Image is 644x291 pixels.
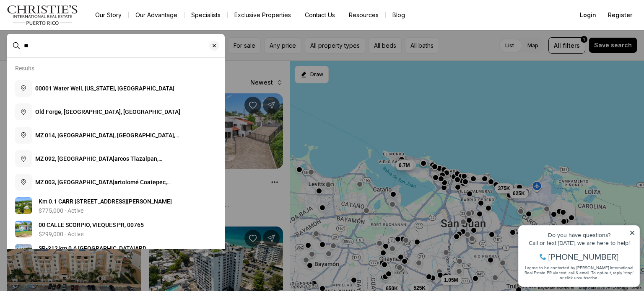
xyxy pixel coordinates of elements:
[35,155,162,170] span: MZ 092, [GEOGRAPHIC_DATA] cos Tlazalpan, [GEOGRAPHIC_DATA], [GEOGRAPHIC_DATA]
[34,39,104,48] span: [PHONE_NUMBER]
[9,19,121,25] div: Do you have questions?
[342,9,385,21] a: Resources
[114,179,120,185] b: ar
[39,231,83,237] p: $299,000 · Active
[209,34,224,57] button: Clear search input
[114,155,120,162] b: ar
[62,198,70,205] b: AR
[386,9,412,21] a: Blog
[12,77,220,100] button: 00001 Water Well, [US_STATE], [GEOGRAPHIC_DATA]
[10,52,119,67] span: I agree to be contacted by [PERSON_NAME] International Real Estate PR via text, call & email. To ...
[129,9,184,21] a: Our Advantage
[12,170,220,194] button: MZ 003, [GEOGRAPHIC_DATA]artolomé Coatepec, [GEOGRAPHIC_DATA], [GEOGRAPHIC_DATA]
[39,207,83,214] p: $775,000 · Active
[580,12,596,18] span: Login
[35,108,180,115] span: Old Forge, [GEOGRAPHIC_DATA], [GEOGRAPHIC_DATA]
[39,245,151,260] span: SR-312 km 0.6 [GEOGRAPHIC_DATA] D #Sol [STREET_ADDRESS]
[15,65,34,72] p: Results
[12,100,220,124] button: Old Forge, [GEOGRAPHIC_DATA], [GEOGRAPHIC_DATA]
[12,124,220,147] button: MZ 014, [GEOGRAPHIC_DATA], [GEOGRAPHIC_DATA], [GEOGRAPHIC_DATA], [GEOGRAPHIC_DATA]
[88,9,128,21] a: Our Story
[184,9,227,21] a: Specialists
[35,132,179,147] span: MZ 014, [GEOGRAPHIC_DATA], [GEOGRAPHIC_DATA], [GEOGRAPHIC_DATA], [GEOGRAPHIC_DATA]
[39,198,172,205] span: Km 0.1 C R [STREET_ADDRESS][PERSON_NAME]
[298,9,342,21] button: Contact Us
[12,147,220,170] button: MZ 092, [GEOGRAPHIC_DATA]arcos Tlazalpan, [GEOGRAPHIC_DATA], [GEOGRAPHIC_DATA]
[35,85,174,92] span: 00001 Water Well, [US_STATE], [GEOGRAPHIC_DATA]
[135,245,143,252] b: AR
[12,241,220,264] a: View details: SR-312 km 0.6 MONTE GRANDE WARD #Solar 6
[575,7,601,23] button: Login
[9,27,121,33] div: Call or text [DATE], we are here to help!
[12,194,220,217] a: View details: Km 0.1 CARR 412 INT
[228,9,298,21] a: Exclusive Properties
[7,5,78,25] img: logo
[608,12,632,18] span: Register
[35,179,171,194] span: MZ 003, [GEOGRAPHIC_DATA] tolomé Coatepec, [GEOGRAPHIC_DATA], [GEOGRAPHIC_DATA]
[603,7,637,23] button: Register
[12,217,220,241] a: View details: 00 CALLE SCORPIO
[39,221,144,228] span: 00 CALLE SCORPIO, VIEQUES PR, 00765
